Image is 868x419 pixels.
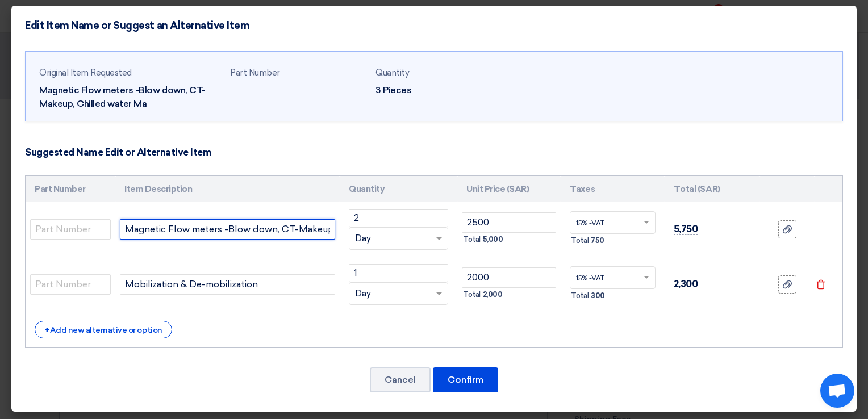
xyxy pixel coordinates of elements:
button: Confirm [433,367,498,392]
input: Unit Price [462,267,556,288]
span: Total [463,289,481,300]
input: Unit Price [462,212,556,233]
div: Original Item Requested [39,66,221,79]
th: Total (SAR) [665,176,759,203]
ng-select: VAT [570,211,655,234]
ng-select: VAT [570,266,655,289]
div: 3 Pieces [375,83,512,97]
span: + [44,325,50,336]
input: RFQ_STEP1.ITEMS.2.AMOUNT_TITLE [349,264,448,282]
th: Unit Price (SAR) [457,176,561,203]
span: 5,000 [483,234,503,245]
input: Part Number [30,219,111,240]
div: Open chat [820,374,854,408]
span: Total [571,235,589,246]
th: Item Description [115,176,340,203]
input: Part Number [30,274,111,295]
div: Magnetic Flow meters -Blow down, CT-Makeup, Chilled water Ma [39,83,221,111]
span: Day [355,232,371,245]
input: RFQ_STEP1.ITEMS.2.AMOUNT_TITLE [349,209,448,227]
th: Part Number [26,176,115,203]
span: 300 [591,290,605,301]
div: Suggested Name Edit or Alternative Item [25,145,211,160]
h4: Edit Item Name or Suggest an Alternative Item [25,19,249,32]
span: 2,000 [483,289,503,300]
span: Total [571,290,589,301]
font: Add new alternative or option [50,325,162,335]
span: Total [463,234,481,245]
span: 2,300 [674,278,698,290]
span: 5,750 [674,223,698,235]
button: Cancel [370,367,431,392]
div: Quantity [375,66,512,79]
th: Quantity [340,176,457,203]
div: Part Number [230,66,366,79]
th: Taxes [561,176,664,203]
input: Add Item Description [120,219,335,240]
span: 750 [591,235,604,246]
input: Add Item Description [120,274,335,295]
span: Day [355,287,371,300]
